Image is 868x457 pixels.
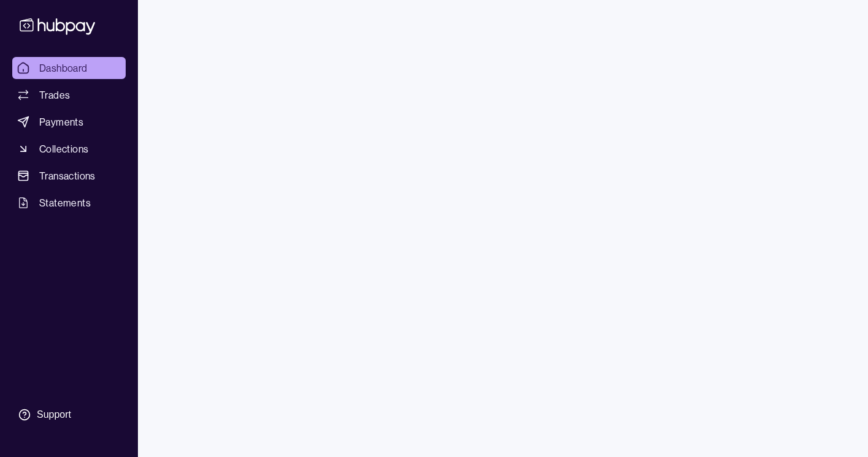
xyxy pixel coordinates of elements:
span: Statements [39,195,91,210]
span: Dashboard [39,61,88,75]
a: Statements [12,192,126,214]
span: Transactions [39,168,96,183]
span: Collections [39,142,88,156]
a: Transactions [12,165,126,187]
span: Payments [39,115,83,129]
a: Support [12,402,126,428]
a: Collections [12,138,126,160]
span: Trades [39,88,70,102]
a: Dashboard [12,57,126,79]
div: Support [37,408,71,421]
a: Payments [12,111,126,133]
a: Trades [12,84,126,106]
